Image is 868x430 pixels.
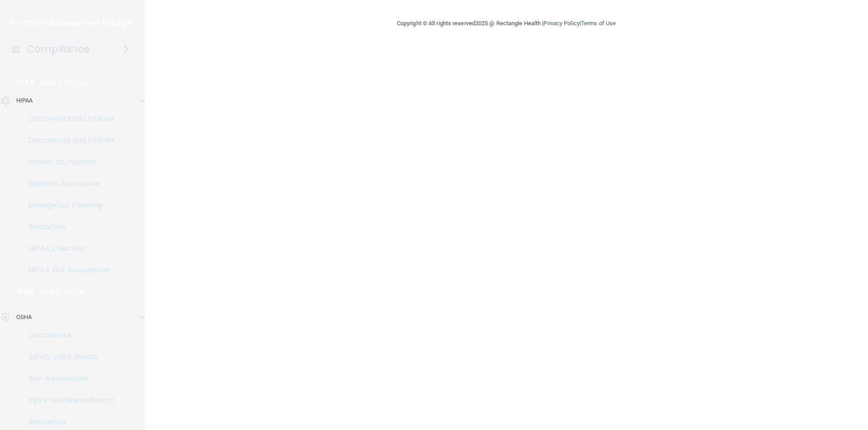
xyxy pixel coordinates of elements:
[11,14,134,32] img: PMB logo
[6,266,129,275] p: HIPAA Risk Assessment
[6,331,129,340] p: Documents
[6,244,129,253] p: HIPAA Checklist
[16,95,33,106] p: HIPAA
[12,287,35,297] p: OSHA
[6,114,129,123] p: Documents and Policies
[543,20,579,27] a: Privacy Policy
[16,312,32,323] p: OSHA
[6,396,129,405] p: Injury and Illness Report
[6,157,129,166] p: Report an Incident
[6,179,129,188] p: Business Associates
[27,43,90,55] h4: Compliance
[6,201,129,210] p: Emergency Planning
[341,9,671,38] div: Copyright © All rights reserved 2025 @ Rectangle Health | |
[6,222,129,231] p: Resources
[40,77,88,88] p: Learn More!
[6,352,129,361] p: Safety Data Sheets
[6,136,129,145] p: Documents and Policies
[581,20,616,27] a: Terms of Use
[6,417,129,426] p: Resources
[39,287,87,297] p: Learn More!
[6,374,129,383] p: Self-Assessment
[12,77,35,88] p: HIPAA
